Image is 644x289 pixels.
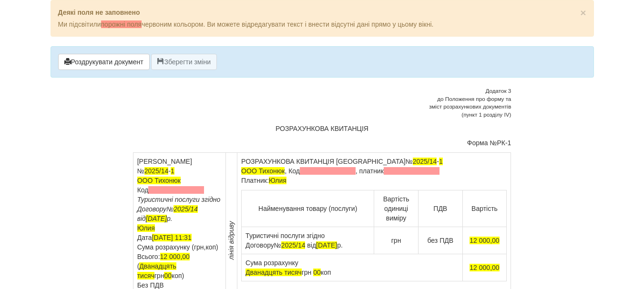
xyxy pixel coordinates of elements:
td: грн [374,227,419,254]
span: № [166,205,198,213]
i: лінія відриву [228,221,235,259]
p: Додаток 3 до Положення про форму та зміст розрахункових документів (пункт 1 розділу IV) [133,87,511,119]
span: № - [406,158,443,165]
span: коп) [164,272,184,279]
span: порожні поля [101,20,142,28]
span: 12 000,00 [160,253,190,260]
span: 2025/14 [281,241,306,249]
span: 1 [439,158,443,165]
span: коп [313,269,331,276]
span: 2025/14 [144,167,169,175]
span: від р. [137,215,173,222]
span: 00 [313,269,321,276]
p: РОЗРАХУНКОВА КВИТАНЦІЯ [133,124,511,133]
span: 2025/14 [174,205,198,213]
p: Ми підсвітили червоним кольором. Ви можете відредагувати текст і внести відсутні дані прямо у цьо... [58,20,586,29]
span: × [580,7,586,18]
button: Роздрукувати документ [58,54,150,70]
span: [DATE] [316,241,337,249]
td: Вартість одиниці виміру [374,190,419,227]
i: Туристичні послуги згідно Договору [137,196,221,222]
span: [DATE] 11:31 [152,234,192,241]
p: Форма №РК-1 [133,138,511,148]
p: Деякі поля не заповнено [58,8,586,17]
span: 00 [164,272,172,279]
span: № - [137,167,174,175]
span: Юлия [269,177,286,184]
span: [DATE] [146,215,167,222]
span: Дванадцять тисяч [137,262,176,279]
span: Дванадцять тисяч [245,269,302,276]
td: Сума розрахунку [242,254,463,281]
span: 12 000,00 [470,237,499,244]
td: без ПДВ [418,227,462,254]
td: ПДВ [418,190,462,227]
span: 12 000,00 [470,264,499,271]
td: Найменування товару (послуги) [242,190,374,227]
span: Юлия [137,224,155,232]
td: Туристичні послуги згідно Договору [242,227,374,254]
span: № [274,241,306,249]
span: грн [245,269,311,276]
p: РОЗРАХУНКОВА КВИТАНЦІЯ [GEOGRAPHIC_DATA] , Код , платник Платник: [241,157,507,185]
span: ООО Тихонюк [137,177,181,184]
span: 2025/14 [413,158,437,165]
span: 1 [171,167,174,175]
span: від р. [307,241,342,249]
span: ООО Тихонюк [241,167,285,175]
td: Вартість [462,190,507,227]
button: Close [580,8,586,18]
button: Зберегти зміни [151,54,217,70]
